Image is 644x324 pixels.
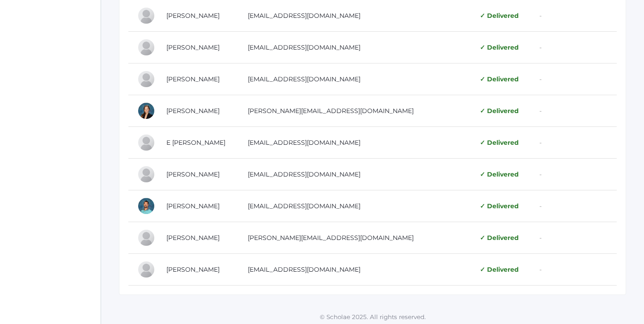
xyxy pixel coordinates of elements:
td: [PERSON_NAME][EMAIL_ADDRESS][DOMAIN_NAME] [239,222,471,254]
td: [EMAIL_ADDRESS][DOMAIN_NAME] [239,63,471,95]
span: - [539,139,542,147]
div: Allison Smith [137,102,155,120]
div: Westen Taylor [137,197,155,215]
span: - [539,107,542,115]
td: [EMAIL_ADDRESS][DOMAIN_NAME] [239,127,471,159]
td: [EMAIL_ADDRESS][DOMAIN_NAME] [239,254,471,286]
a: E [PERSON_NAME] [166,139,225,147]
span: - [539,170,542,178]
span: ✓ Delivered [480,75,519,83]
a: [PERSON_NAME] [166,202,220,210]
div: Jeffrey Crocker [137,38,155,56]
div: Zach Smith [137,229,155,247]
a: [PERSON_NAME] [166,107,220,115]
span: - [539,202,542,210]
div: Tierra Crocker [137,70,155,88]
span: ✓ Delivered [480,170,519,178]
td: [EMAIL_ADDRESS][DOMAIN_NAME] [239,190,471,222]
span: ✓ Delivered [480,43,519,51]
td: [EMAIL_ADDRESS][DOMAIN_NAME] [239,159,471,190]
div: Lisa Chea [137,7,155,25]
td: [PERSON_NAME][EMAIL_ADDRESS][DOMAIN_NAME] [239,95,471,127]
p: © Scholae 2025. All rights reserved. [101,312,644,321]
a: [PERSON_NAME] [166,265,220,274]
span: - [539,234,542,242]
span: - [539,12,542,20]
a: [PERSON_NAME] [166,75,220,83]
a: [PERSON_NAME] [166,43,220,51]
span: - [539,43,542,51]
div: Maureen Taylor [137,165,155,183]
a: [PERSON_NAME] [166,12,220,20]
div: Lauren Smith [137,261,155,278]
span: ✓ Delivered [480,265,519,274]
td: [EMAIL_ADDRESS][DOMAIN_NAME] [239,32,471,63]
a: [PERSON_NAME] [166,170,220,178]
span: ✓ Delivered [480,202,519,210]
span: ✓ Delivered [480,234,519,242]
a: [PERSON_NAME] [166,234,220,242]
span: ✓ Delivered [480,139,519,147]
span: - [539,75,542,83]
span: - [539,265,542,274]
div: Shawn E Smith [137,134,155,151]
span: ✓ Delivered [480,12,519,20]
span: ✓ Delivered [480,107,519,115]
